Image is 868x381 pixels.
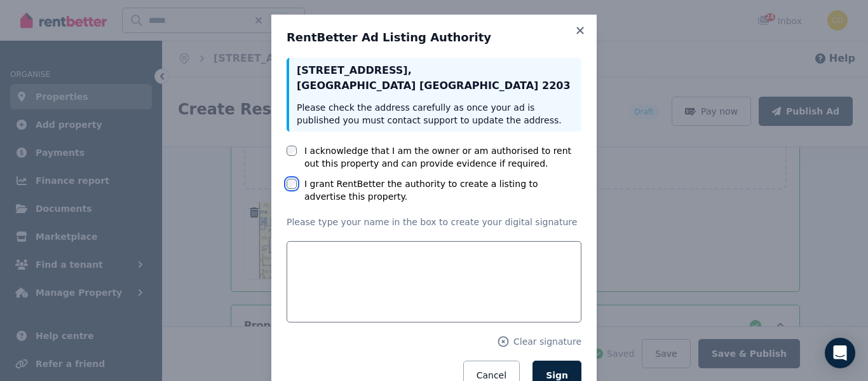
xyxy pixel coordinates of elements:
p: [STREET_ADDRESS] , [GEOGRAPHIC_DATA] [GEOGRAPHIC_DATA] 2203 [297,63,574,94]
h3: RentBetter Ad Listing Authority [287,30,581,45]
span: Clear signature [513,335,581,348]
span: Sign [546,370,568,380]
div: Open Intercom Messenger [825,338,855,368]
label: I acknowledge that I am the owner or am authorised to rent out this property and can provide evid... [304,144,581,170]
p: Please check the address carefully as once your ad is published you must contact support to updat... [297,101,574,127]
p: Please type your name in the box to create your digital signature [287,216,581,228]
label: I grant RentBetter the authority to create a listing to advertise this property. [304,177,581,203]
